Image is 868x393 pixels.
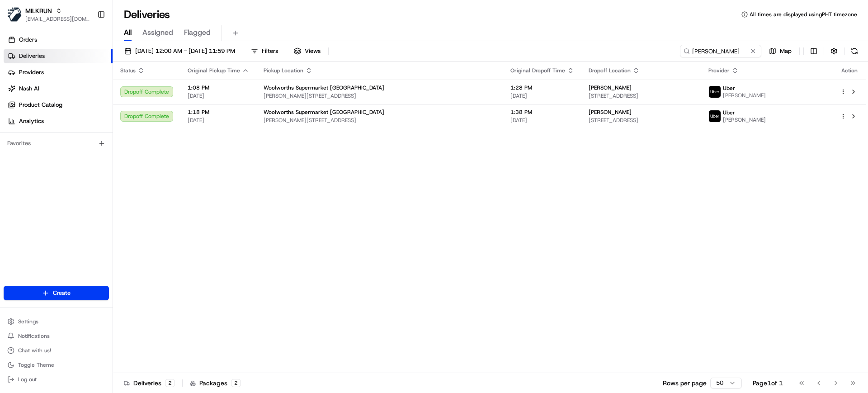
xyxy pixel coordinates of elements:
[264,84,384,91] span: Woolworths Supermarket [GEOGRAPHIC_DATA]
[723,92,766,99] span: [PERSON_NAME]
[188,117,249,124] span: [DATE]
[247,45,282,57] button: Filters
[848,45,861,57] button: Refresh
[18,361,54,369] span: Toggle Theme
[4,49,113,63] a: Deliveries
[4,65,113,80] a: Providers
[589,92,694,99] span: [STREET_ADDRESS]
[262,47,278,55] span: Filters
[120,45,239,57] button: [DATE] 12:00 AM - [DATE] 11:59 PM
[188,109,249,116] span: 1:18 PM
[4,286,109,300] button: Create
[4,114,113,128] a: Analytics
[510,84,574,91] span: 1:28 PM
[190,379,241,388] div: Packages
[510,109,574,116] span: 1:38 PM
[765,45,796,57] button: Map
[264,109,384,116] span: Woolworths Supermarket [GEOGRAPHIC_DATA]
[142,27,173,38] span: Assigned
[165,379,175,387] div: 2
[510,117,574,124] span: [DATE]
[188,67,240,74] span: Original Pickup Time
[19,101,62,109] span: Product Catalog
[18,347,51,354] span: Chat with us!
[184,27,211,38] span: Flagged
[188,84,249,91] span: 1:08 PM
[18,318,38,325] span: Settings
[135,47,235,55] span: [DATE] 12:00 AM - [DATE] 11:59 PM
[708,67,730,74] span: Provider
[4,373,109,386] button: Log out
[290,45,325,57] button: Views
[7,7,22,22] img: MILKRUN
[305,47,321,55] span: Views
[124,7,170,22] h1: Deliveries
[53,289,71,297] span: Create
[510,92,574,99] span: [DATE]
[4,330,109,342] button: Notifications
[780,47,792,55] span: Map
[4,315,109,328] button: Settings
[124,27,132,38] span: All
[4,344,109,357] button: Chat with us!
[231,379,241,387] div: 2
[4,4,94,25] button: MILKRUNMILKRUN[EMAIL_ADDRESS][DOMAIN_NAME]
[589,67,631,74] span: Dropoff Location
[19,36,37,44] span: Orders
[709,110,721,122] img: uber-new-logo.jpeg
[264,117,496,124] span: [PERSON_NAME][STREET_ADDRESS]
[510,67,565,74] span: Original Dropoff Time
[264,92,496,99] span: [PERSON_NAME][STREET_ADDRESS]
[124,379,175,388] div: Deliveries
[589,84,632,91] span: [PERSON_NAME]
[680,45,761,57] input: Type to search
[120,67,136,74] span: Status
[25,15,90,23] button: [EMAIL_ADDRESS][DOMAIN_NAME]
[19,52,45,60] span: Deliveries
[663,379,707,388] p: Rows per page
[19,117,44,125] span: Analytics
[19,85,39,93] span: Nash AI
[589,109,632,116] span: [PERSON_NAME]
[4,81,113,96] a: Nash AI
[4,33,113,47] a: Orders
[723,85,735,92] span: Uber
[19,68,44,76] span: Providers
[18,376,37,383] span: Log out
[4,359,109,371] button: Toggle Theme
[589,117,694,124] span: [STREET_ADDRESS]
[264,67,303,74] span: Pickup Location
[4,98,113,112] a: Product Catalog
[723,116,766,123] span: [PERSON_NAME]
[750,11,857,18] span: All times are displayed using PHT timezone
[709,86,721,98] img: uber-new-logo.jpeg
[753,379,783,388] div: Page 1 of 1
[25,6,52,15] button: MILKRUN
[4,136,109,151] div: Favorites
[18,332,50,340] span: Notifications
[723,109,735,116] span: Uber
[840,67,859,74] div: Action
[188,92,249,99] span: [DATE]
